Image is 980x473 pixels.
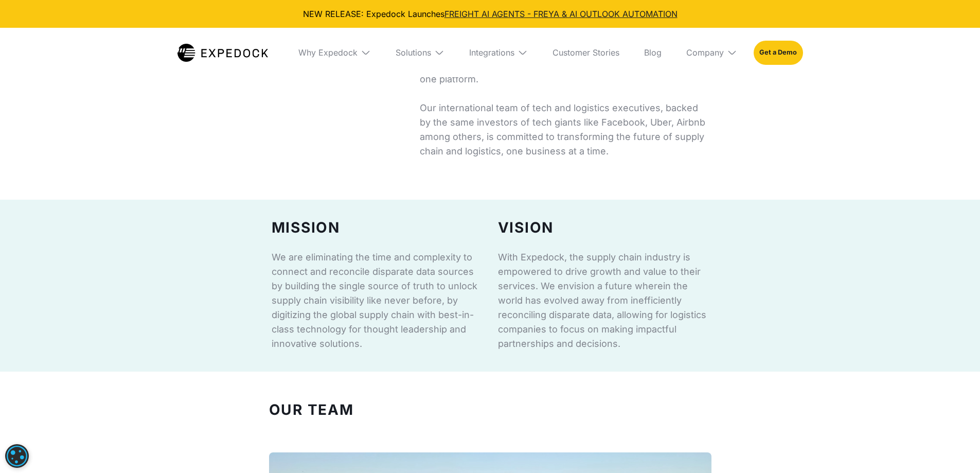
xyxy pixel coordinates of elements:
a: FREIGHT AI AGENTS - FREYA & AI OUTLOOK AUTOMATION [444,9,678,19]
div: Integrations [469,47,514,58]
iframe: Chat Widget [798,362,980,473]
a: Get a Demo [754,41,803,64]
strong: Our Team [269,401,354,418]
p: With Expedock, the supply chain industry is empowered to drive growth and value to their services... [498,250,709,351]
div: Company [678,28,745,77]
div: Integrations [461,28,536,77]
div: NEW RELEASE: Expedock Launches [8,8,972,20]
strong: MISSION [272,219,340,236]
p: We are eliminating the time and complexity to connect and reconcile disparate data sources by bui... [272,250,483,351]
div: Why Expedock [298,47,358,58]
div: 聊天小组件 [798,362,980,473]
a: Customer Stories [544,28,628,77]
div: Company [686,47,724,58]
div: Solutions [396,47,431,58]
strong: vision [498,219,554,236]
div: Why Expedock [290,28,379,77]
a: Blog [636,28,670,77]
div: Solutions [387,28,453,77]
